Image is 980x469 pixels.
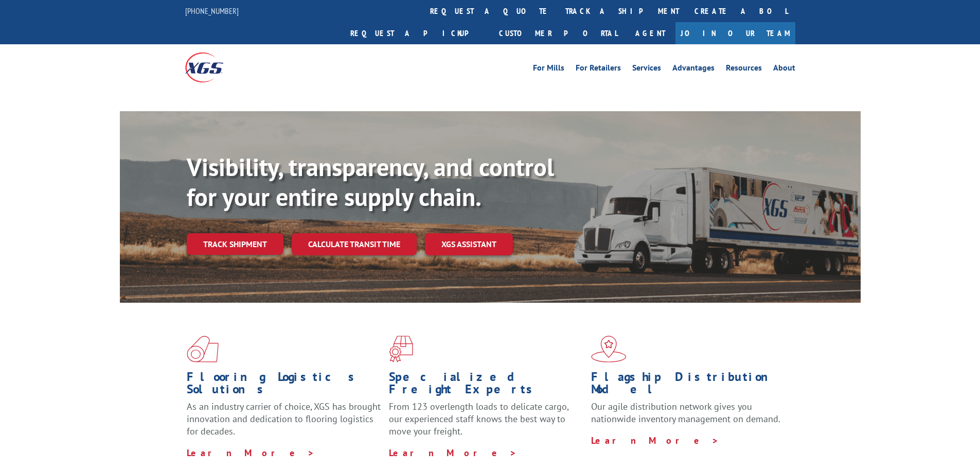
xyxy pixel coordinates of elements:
[389,371,583,401] h1: Specialized Freight Experts
[591,371,786,401] h1: Flagship Distribution Model
[675,22,795,44] a: Join Our Team
[591,435,719,446] a: Learn More >
[187,371,381,401] h1: Flooring Logistics Solutions
[187,401,381,437] span: As an industry carrier of choice, XGS has brought innovation and dedication to flooring logistics...
[491,22,625,44] a: Customer Portal
[389,401,583,446] p: From 123 overlength loads to delicate cargo, our experienced staff knows the best way to move you...
[187,233,283,255] a: Track shipment
[185,6,239,16] a: [PHONE_NUMBER]
[576,64,621,75] a: For Retailers
[773,64,795,75] a: About
[292,233,417,255] a: Calculate transit time
[625,22,675,44] a: Agent
[672,64,715,75] a: Advantages
[187,151,554,213] b: Visibility, transparency, and control for your entire supply chain.
[389,447,517,459] a: Learn More >
[533,64,564,75] a: For Mills
[425,233,513,255] a: XGS ASSISTANT
[591,336,627,362] img: xgs-icon-flagship-distribution-model-red
[389,336,413,362] img: xgs-icon-focused-on-flooring-red
[187,336,219,362] img: xgs-icon-total-supply-chain-intelligence-red
[187,447,315,459] a: Learn More >
[632,64,661,75] a: Services
[343,22,491,44] a: Request a pickup
[591,401,780,425] span: Our agile distribution network gives you nationwide inventory management on demand.
[726,64,762,75] a: Resources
